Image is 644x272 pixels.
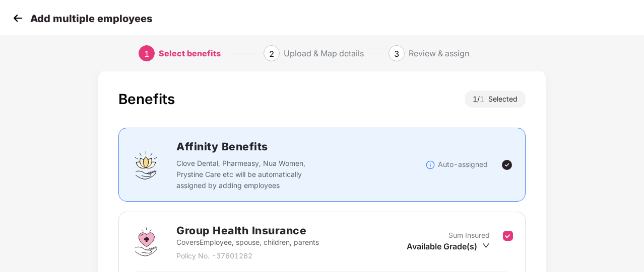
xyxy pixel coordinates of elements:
div: Select benefits [159,45,221,61]
span: 3 [394,49,399,59]
img: svg+xml;base64,PHN2ZyBpZD0iQWZmaW5pdHlfQmVuZWZpdHMiIGRhdGEtbmFtZT0iQWZmaW5pdHkgQmVuZWZpdHMiIHhtbG... [131,150,161,180]
h2: Affinity Benefits [176,138,425,155]
div: Benefits [118,90,175,108]
p: Add multiple employees [30,13,152,25]
p: Covers Employee, spouse, children, parents [176,237,319,248]
span: 1 [144,49,149,59]
div: Available Grade(s) [407,241,490,252]
div: Upload & Map details [284,45,364,61]
img: svg+xml;base64,PHN2ZyBpZD0iR3JvdXBfSGVhbHRoX0luc3VyYW5jZSIgZGF0YS1uYW1lPSJHcm91cCBIZWFsdGggSW5zdX... [131,227,161,257]
div: 1 / Selected [465,90,526,108]
img: svg+xml;base64,PHN2ZyB4bWxucz0iaHR0cDovL3d3dy53My5vcmcvMjAwMC9zdmciIHdpZHRoPSIzMCIgaGVpZ2h0PSIzMC... [10,11,25,26]
p: Clove Dental, Pharmeasy, Nua Women, Prystine Care etc will be automatically assigned by adding em... [176,158,326,191]
img: svg+xml;base64,PHN2ZyBpZD0iSW5mb18tXzMyeDMyIiBkYXRhLW5hbWU9IkluZm8gLSAzMngzMiIgeG1sbnM9Imh0dHA6Ly... [425,160,435,170]
h2: Group Health Insurance [176,222,319,239]
span: 2 [269,49,274,59]
img: svg+xml;base64,PHN2ZyBpZD0iVGljay0yNHgyNCIgeG1sbnM9Imh0dHA6Ly93d3cudzMub3JnLzIwMDAvc3ZnIiB3aWR0aD... [501,159,513,171]
p: Policy No. - 37601262 [176,250,319,261]
span: 1 [480,95,488,103]
p: Auto-assigned [438,159,488,170]
div: Review & assign [409,45,469,61]
p: Sum Insured [448,230,490,241]
span: down [482,242,490,249]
